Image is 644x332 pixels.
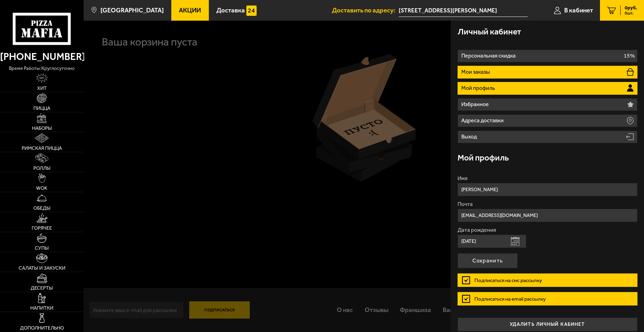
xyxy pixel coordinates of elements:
[399,4,527,17] input: Ваш адрес доставки
[458,183,637,196] input: Ваше имя
[461,134,479,139] p: Выход
[399,4,527,17] span: улица Антонова-Овсеенко, 17, подъезд 5
[36,186,47,190] span: WOK
[246,6,256,15] img: 15daf4d41897b9f0e9f617042186c801.svg
[458,209,637,222] input: Ваш e-mail
[179,7,201,14] span: Акции
[458,273,637,287] label: Подписаться на смс рассылку
[564,7,593,14] span: В кабинет
[35,246,49,250] span: Супы
[461,85,497,91] p: Мой профиль
[624,53,635,59] p: 15%
[19,266,65,270] span: Салаты и закуски
[458,253,518,268] button: Сохранить
[458,28,521,36] h3: Личный кабинет
[458,176,637,181] label: Имя
[216,7,245,14] span: Доставка
[458,154,509,162] h3: Мой профиль
[332,7,399,14] span: Доставить по адресу:
[458,227,637,233] label: Дата рождения
[625,11,637,15] span: 0 шт.
[30,305,53,310] span: Напитки
[458,201,637,207] label: Почта
[32,126,52,131] span: Наборы
[461,102,491,107] p: Избранное
[37,86,47,91] span: Хит
[31,286,53,290] span: Десерты
[625,6,637,10] span: 0 руб.
[511,237,519,246] button: Открыть календарь
[461,53,517,59] p: Персональная скидка
[100,7,164,14] span: [GEOGRAPHIC_DATA]
[458,235,526,248] input: Ваша дата рождения
[32,226,52,230] span: Горячее
[33,106,50,111] span: Пицца
[22,146,62,151] span: Римская пицца
[20,325,64,330] span: Дополнительно
[458,318,637,331] button: удалить личный кабинет
[33,166,51,170] span: Роллы
[33,206,51,210] span: Обеды
[458,292,637,305] label: Подписаться на email рассылку
[461,69,492,75] p: Мои заказы
[461,118,505,123] p: Адреса доставки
